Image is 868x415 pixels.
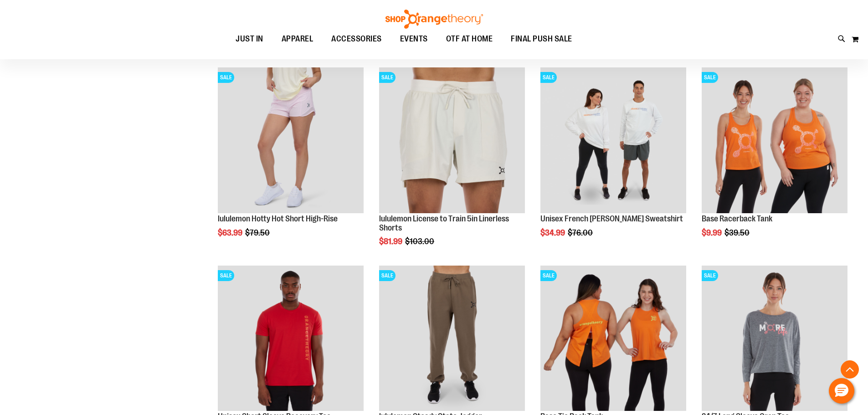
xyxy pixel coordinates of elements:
[502,29,581,49] a: FINAL PUSH SALE
[540,270,557,281] span: SALE
[245,228,271,237] span: $79.50
[322,29,391,50] a: ACCESSORIES
[697,63,852,261] div: product
[702,214,772,223] a: Base Racerback Tank
[379,72,395,83] span: SALE
[446,29,493,49] span: OTF AT HOME
[568,228,594,237] span: $76.00
[379,266,525,413] a: lululemon Steady State JoggerSALE
[702,270,718,281] span: SALE
[702,228,723,237] span: $9.99
[540,266,686,411] img: Product image for Base Tie Back Tank
[226,29,272,50] a: JUST IN
[702,266,847,411] img: Product image for 24/7 Long Sleeve Crop Tee
[218,228,244,237] span: $63.99
[282,29,313,49] span: APPAREL
[218,72,234,83] span: SALE
[829,378,854,404] button: Hello, have a question? Let’s chat.
[384,10,484,29] img: Shop Orangetheory
[379,270,395,281] span: SALE
[540,67,686,215] a: Unisex French Terry Crewneck Sweatshirt primary imageSALE
[218,266,364,411] img: Product image for Unisex Short Sleeve Recovery Tee
[540,72,557,83] span: SALE
[437,29,502,50] a: OTF AT HOME
[391,29,437,50] a: EVENTS
[405,237,436,246] span: $103.00
[379,67,525,213] img: lululemon License to Train 5in Linerless Shorts
[540,214,683,223] a: Unisex French [PERSON_NAME] Sweatshirt
[540,67,686,213] img: Unisex French Terry Crewneck Sweatshirt primary image
[702,266,847,413] a: Product image for 24/7 Long Sleeve Crop TeeSALE
[218,266,364,413] a: Product image for Unisex Short Sleeve Recovery TeeSALE
[218,214,338,223] a: lululemon Hotty Hot Short High-Rise
[213,63,368,261] div: product
[841,360,859,379] button: Back To Top
[400,29,428,49] span: EVENTS
[702,67,847,215] a: Product image for Base Racerback TankSALE
[379,266,525,411] img: lululemon Steady State Jogger
[702,72,718,83] span: SALE
[331,29,382,49] span: ACCESSORIES
[375,63,529,269] div: product
[218,270,234,281] span: SALE
[724,228,751,237] span: $39.50
[540,228,566,237] span: $34.99
[536,63,691,261] div: product
[379,237,404,246] span: $81.99
[218,67,364,215] a: lululemon Hotty Hot Short High-RiseSALE
[540,266,686,413] a: Product image for Base Tie Back TankSALE
[379,67,525,215] a: lululemon License to Train 5in Linerless ShortsSALE
[272,29,323,50] a: APPAREL
[511,29,572,49] span: FINAL PUSH SALE
[236,29,263,49] span: JUST IN
[702,67,847,213] img: Product image for Base Racerback Tank
[218,67,364,213] img: lululemon Hotty Hot Short High-Rise
[379,214,509,232] a: lululemon License to Train 5in Linerless Shorts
